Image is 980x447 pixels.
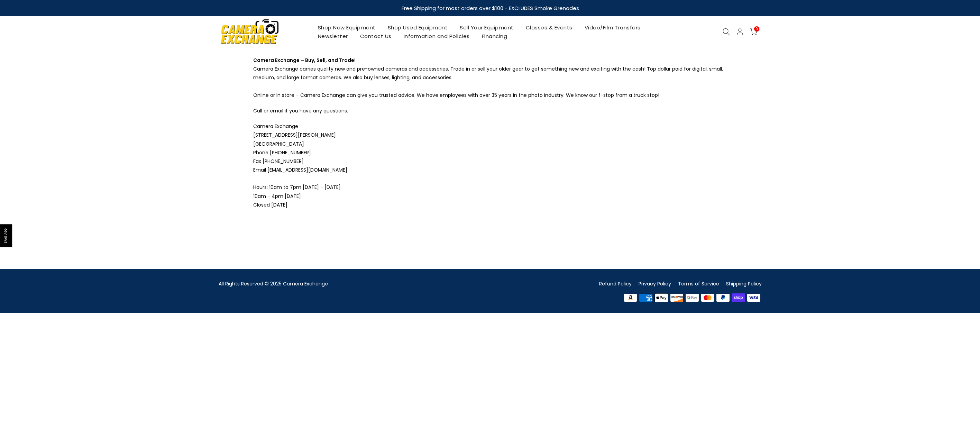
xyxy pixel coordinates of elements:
a: About Us [571,280,592,287]
a: Shop New Equipment [312,23,382,32]
a: Information and Policies [397,32,476,40]
a: Privacy Policy [639,280,671,287]
b: Camera Exchange – Buy, Sell, and Trade! [253,57,356,64]
a: Sell Your Equipment [454,23,520,32]
span: 0 [754,26,759,31]
a: Refund Policy [599,280,632,287]
a: Terms of Service [678,280,719,287]
img: american express [638,292,654,303]
a: 0 [750,28,757,36]
img: apple pay [653,292,669,303]
a: Newsletter [312,32,354,40]
a: Shop Used Equipment [382,23,454,32]
a: Shipping Policy [726,280,762,287]
img: shopify pay [731,292,746,303]
img: master [700,292,715,303]
img: discover [669,292,685,303]
span: Camera Exchange carries quality new and pre-owned cameras and accessories. Trade in or sell your ... [253,65,723,81]
img: amazon payments [623,292,638,303]
img: google pay [685,292,700,303]
img: paypal [715,292,731,303]
strong: Free Shipping for most orders over $100 - EXCLUDES Smoke Grenades [401,4,579,12]
a: Contact Us [354,32,397,40]
a: Financing [476,32,513,40]
span: Call or email if you have any questions. [253,107,348,114]
div: All Rights Reserved © 2025 Camera Exchange [219,280,485,288]
span: Camera Exchange [STREET_ADDRESS][PERSON_NAME] [GEOGRAPHIC_DATA] Phone [PHONE_NUMBER] Fax [PHONE_N... [253,123,347,208]
span: Online or In store – Camera Exchange can give you trusted advice. We have employees with over 35 ... [253,92,659,99]
img: visa [746,292,762,303]
a: Video/Film Transfers [578,23,647,32]
a: Classes & Events [520,23,578,32]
